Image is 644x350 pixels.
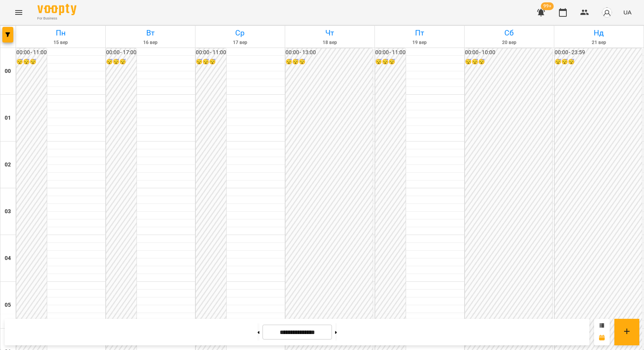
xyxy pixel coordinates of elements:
[620,5,635,19] button: UA
[466,27,553,39] h6: Сб
[197,27,284,39] h6: Ср
[197,39,284,46] h6: 17 вер
[107,39,194,46] h6: 16 вер
[107,27,194,39] h6: Вт
[5,207,11,216] h6: 03
[555,27,642,39] h6: Нд
[286,58,373,66] h6: 😴😴😴
[16,48,47,57] h6: 00:00 - 11:00
[376,27,463,39] h6: Пт
[9,3,28,22] button: Menu
[37,4,76,15] img: Voopty Logo
[37,16,76,21] span: For Business
[17,27,104,39] h6: Пн
[555,39,642,46] h6: 21 вер
[16,58,47,66] h6: 😴😴😴
[555,48,642,57] h6: 00:00 - 23:59
[555,58,642,66] h6: 😴😴😴
[5,301,11,309] h6: 05
[375,48,406,57] h6: 00:00 - 11:00
[376,39,463,46] h6: 19 вер
[196,48,226,57] h6: 00:00 - 11:00
[286,48,373,57] h6: 00:00 - 13:00
[196,58,226,66] h6: 😴😴😴
[5,254,11,263] h6: 04
[541,2,554,10] span: 99+
[375,58,406,66] h6: 😴😴😴
[17,39,104,46] h6: 15 вер
[286,39,373,46] h6: 18 вер
[106,48,137,57] h6: 00:00 - 17:00
[466,39,553,46] h6: 20 вер
[5,67,11,76] h6: 00
[286,27,373,39] h6: Чт
[601,7,612,18] img: avatar_s.png
[5,114,11,122] h6: 01
[465,48,552,57] h6: 00:00 - 10:00
[5,161,11,169] h6: 02
[623,8,632,16] span: UA
[106,58,137,66] h6: 😴😴😴
[465,58,552,66] h6: 😴😴😴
